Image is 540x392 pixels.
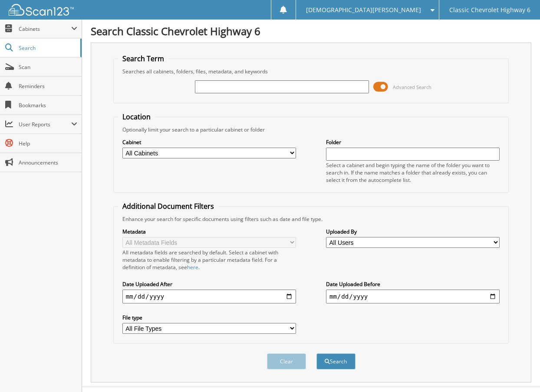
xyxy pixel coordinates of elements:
[19,159,77,166] span: Announcements
[19,121,71,128] span: User Reports
[118,201,218,211] legend: Additional Document Filters
[118,68,504,75] div: Searches all cabinets, folders, files, metadata, and keywords
[122,290,296,303] input: start
[326,228,500,235] label: Uploaded By
[326,280,500,288] label: Date Uploaded Before
[326,290,500,303] input: end
[267,353,306,369] button: Clear
[187,264,198,271] a: here
[326,161,500,184] div: Select a cabinet and begin typing the name of the folder you want to search in. If the name match...
[91,24,531,38] h1: Search Classic Chevrolet Highway 6
[118,112,155,122] legend: Location
[19,140,77,147] span: Help
[19,63,77,71] span: Scan
[122,228,296,235] label: Metadata
[122,280,296,288] label: Date Uploaded After
[118,54,168,63] legend: Search Term
[122,249,296,271] div: All metadata fields are searched by default. Select a cabinet with metadata to enable filtering b...
[118,215,504,223] div: Enhance your search for specific documents using filters such as date and file type.
[9,4,74,16] img: scan123-logo-white.svg
[122,138,296,146] label: Cabinet
[122,314,296,321] label: File type
[449,7,530,13] span: Classic Chevrolet Highway 6
[19,44,76,52] span: Search
[19,25,71,33] span: Cabinets
[393,84,431,90] span: Advanced Search
[306,7,421,13] span: [DEMOGRAPHIC_DATA][PERSON_NAME]
[19,82,77,90] span: Reminders
[316,353,356,369] button: Search
[118,126,504,133] div: Optionally limit your search to a particular cabinet or folder
[326,138,500,146] label: Folder
[19,102,77,109] span: Bookmarks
